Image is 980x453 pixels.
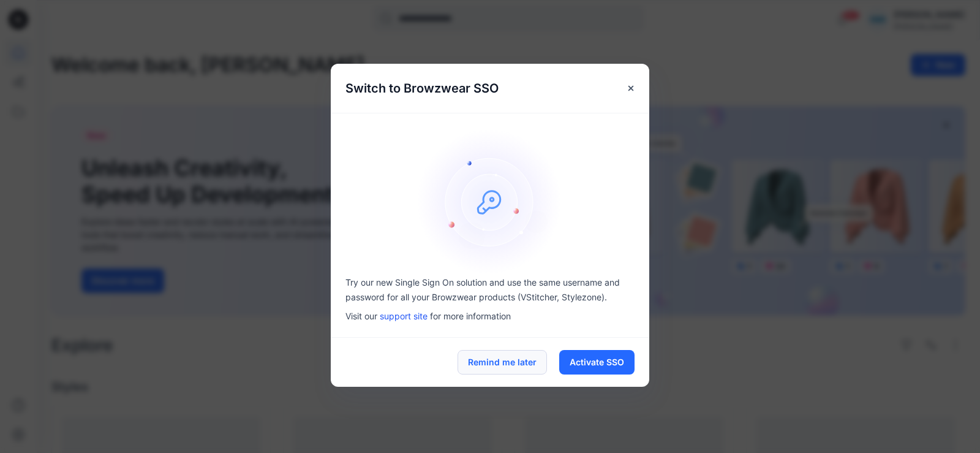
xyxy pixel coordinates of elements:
[559,350,635,375] button: Activate SSO
[620,77,642,99] button: Close
[345,310,635,322] p: Visit our for more information
[458,350,547,375] button: Remind me later
[417,128,563,275] img: onboarding-sz2.46497b1a466840e1406823e529e1e164.svg
[345,275,635,305] p: Try our new Single Sign On solution and use the same username and password for all your Browzwear...
[380,311,428,321] a: support site
[331,64,513,113] h5: Switch to Browzwear SSO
